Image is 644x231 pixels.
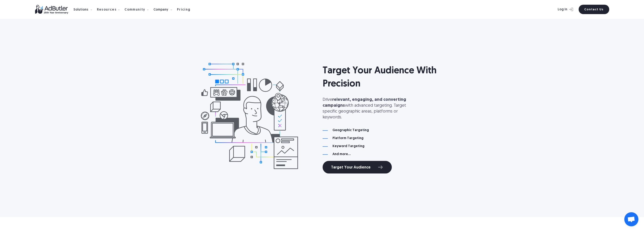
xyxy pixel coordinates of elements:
[153,8,168,12] div: Company
[97,8,117,12] div: Resources
[332,137,364,140] h4: Platform Targeting
[332,145,364,148] h4: Keyword Targeting
[579,5,609,14] a: Contact Us
[177,8,191,12] div: Pricing
[323,98,406,108] strong: relevant, engaging, and converting campaigns
[73,8,88,12] div: Solutions
[323,97,417,121] p: Drive with advanced targeting. Target specific geographic areas, platforms or keywords.
[323,64,452,91] h2: Target Your Audience With Precision
[332,129,369,132] h4: Geographic Targeting
[177,7,194,12] a: Pricing
[124,8,145,12] div: Community
[332,153,351,156] h4: And more...
[624,212,638,226] a: Open chat
[323,161,392,173] a: Target Your Audience
[545,5,576,14] a: Log In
